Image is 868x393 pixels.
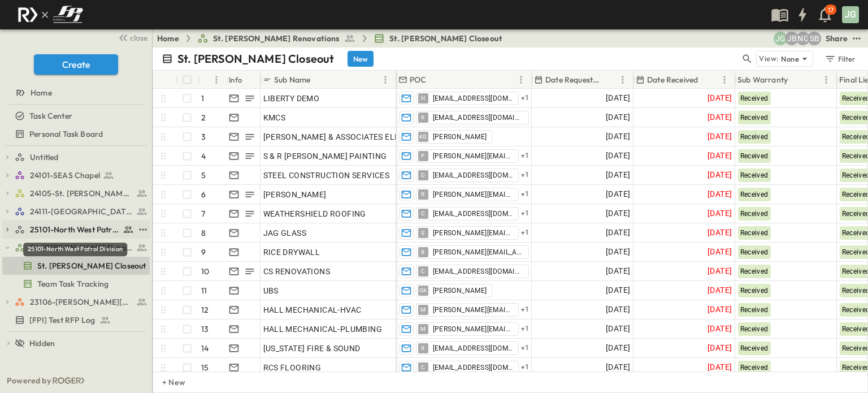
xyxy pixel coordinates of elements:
[263,266,331,277] span: CS RENOVATIONS
[740,94,769,102] span: Received
[2,125,150,143] div: Personal Task Boardtest
[2,108,147,124] a: Task Center
[740,152,769,160] span: Received
[790,74,802,86] button: Sort
[433,248,524,257] span: [PERSON_NAME][EMAIL_ADDRESS][DOMAIN_NAME]
[606,207,630,220] span: [DATE]
[521,189,530,200] span: + 1
[740,114,769,122] span: Received
[521,93,530,104] span: + 1
[521,323,530,335] span: + 1
[37,278,108,290] span: Team Task Tracking
[2,85,147,101] a: Home
[521,227,530,239] span: + 1
[15,222,134,237] a: 25101-North West Patrol Division
[37,260,146,271] span: St. [PERSON_NAME] Closeout
[2,311,150,329] div: [FPI] Test RFP Logtest
[708,130,732,143] span: [DATE]
[421,98,425,98] span: H
[313,74,325,86] button: Sort
[850,32,863,45] button: test
[606,226,630,239] span: [DATE]
[201,93,204,104] p: 1
[433,325,514,334] span: [PERSON_NAME][EMAIL_ADDRESS][DOMAIN_NAME]
[15,185,147,201] a: 24105-St. Matthew Kitchen Reno
[130,32,147,44] span: close
[420,309,426,310] span: M
[521,304,530,316] span: + 1
[740,191,769,198] span: Received
[2,148,150,166] div: Untitledtest
[740,210,769,218] span: Received
[263,112,286,123] span: KMCS
[29,314,95,326] span: [FPI] Test RFP Log
[263,247,320,258] span: RICE DRYWALL
[15,240,147,256] a: St. Vincent De Paul Renovations
[30,224,120,235] span: 25101-North West Patrol Division
[708,361,732,374] span: [DATE]
[737,74,788,85] p: Sub Warranty
[820,51,859,67] button: Filter
[785,32,798,45] div: Jeremiah Bailey (jbailey@fpibuilders.com)
[433,305,514,314] span: [PERSON_NAME][EMAIL_ADDRESS][DOMAIN_NAME]
[421,232,424,233] span: S
[433,286,487,295] span: [PERSON_NAME]
[201,285,207,296] p: 11
[374,33,502,44] a: St. [PERSON_NAME] Closeout
[421,213,425,214] span: C
[429,74,441,86] button: Sort
[30,206,133,217] span: 24111-[GEOGRAPHIC_DATA]
[606,245,630,258] span: [DATE]
[521,170,530,181] span: + 1
[201,112,206,123] p: 2
[2,258,147,274] a: St. [PERSON_NAME] Closeout
[421,252,424,252] span: B
[213,33,340,44] span: St. [PERSON_NAME] Renovations
[420,329,426,329] span: M
[201,150,206,162] p: 4
[740,248,769,256] span: Received
[29,128,103,140] span: Personal Task Board
[201,131,206,142] p: 3
[263,304,362,316] span: HALL MECHANICAL-HVAC
[421,194,424,195] span: R
[708,111,732,124] span: [DATE]
[263,93,320,104] span: LIBERTY DEMO
[433,209,514,218] span: [EMAIL_ADDRESS][DOMAIN_NAME]
[433,228,514,237] span: [PERSON_NAME][EMAIL_ADDRESS][DOMAIN_NAME]
[708,226,732,239] span: [DATE]
[263,285,279,296] span: UBS
[210,73,223,87] button: Menu
[29,338,55,349] span: Hidden
[808,32,821,45] div: Sterling Barnett (sterling@fpibuilders.com)
[30,170,100,181] span: 24101-SEAS Chapel
[521,362,530,373] span: + 1
[227,71,261,89] div: Info
[201,343,209,354] p: 14
[740,267,769,275] span: Received
[2,239,150,257] div: St. Vincent De Paul Renovationstest
[2,166,150,184] div: 24101-SEAS Chapeltest
[740,229,769,237] span: Received
[545,74,601,85] p: Date Requested
[514,73,528,87] button: Menu
[606,149,630,162] span: [DATE]
[201,247,206,258] p: 9
[263,323,383,335] span: HALL MECHANICAL-PLUMBING
[15,294,147,310] a: 23106-[PERSON_NAME][GEOGRAPHIC_DATA]
[201,266,209,277] p: 10
[2,221,150,239] div: 25101-North West Patrol Divisiontest
[30,296,133,308] span: 23106-[PERSON_NAME][GEOGRAPHIC_DATA]
[708,149,732,162] span: [DATE]
[229,64,242,96] div: Info
[433,171,514,180] span: [EMAIL_ADDRESS][DOMAIN_NAME]
[2,257,150,275] div: St. [PERSON_NAME] Closeouttest
[708,322,732,335] span: [DATE]
[263,362,322,373] span: RCS FLOORING
[433,113,524,122] span: [EMAIL_ADDRESS][DOMAIN_NAME]
[2,293,150,311] div: 23106-[PERSON_NAME][GEOGRAPHIC_DATA]test
[263,150,387,162] span: S & R [PERSON_NAME] PAINTING
[263,189,327,200] span: [PERSON_NAME]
